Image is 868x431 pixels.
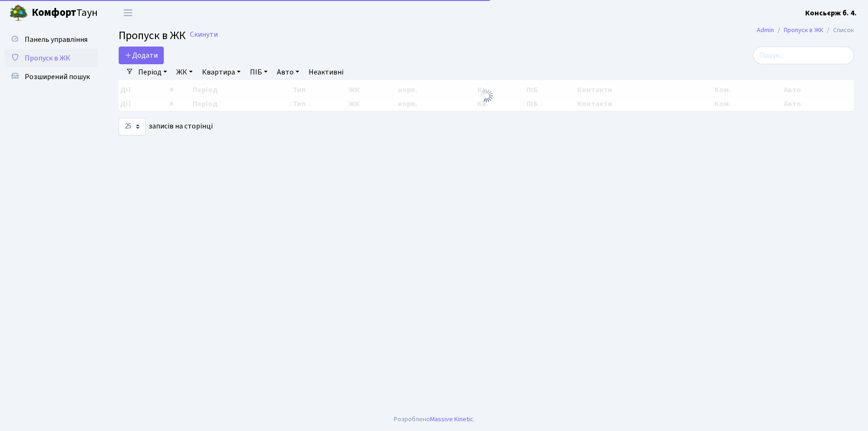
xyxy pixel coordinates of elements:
select: записів на сторінці [119,118,146,135]
img: logo.png [9,4,28,22]
span: Панель управління [25,34,87,45]
a: Пропуск в ЖК [5,49,98,67]
a: Авто [273,64,303,80]
a: Період [135,64,171,80]
span: Таун [32,5,98,21]
span: Пропуск в ЖК [25,53,70,63]
span: Додати [125,50,158,61]
a: Розширений пошук [5,67,98,86]
a: ЖК [173,64,196,80]
li: Список [823,25,854,35]
a: Квартира [198,64,244,80]
a: Неактивні [305,64,347,80]
label: записів на сторінці [119,118,213,135]
b: Консьєрж б. 4. [805,8,857,18]
a: Панель управління [5,30,98,49]
span: Пропуск в ЖК [119,27,186,44]
a: Консьєрж б. 4. [805,7,857,19]
button: Переключити навігацію [116,5,140,20]
a: Додати [119,47,164,64]
span: Розширений пошук [25,72,90,82]
a: Пропуск в ЖК [784,25,823,35]
a: ПІБ [246,64,271,80]
a: Admin [757,25,774,35]
img: Обробка... [479,88,494,103]
a: Massive Kinetic [430,414,473,424]
nav: breadcrumb [743,20,868,40]
input: Пошук... [753,47,854,64]
div: Розроблено . [394,414,475,424]
b: Комфорт [32,5,76,20]
a: Скинути [190,30,218,39]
